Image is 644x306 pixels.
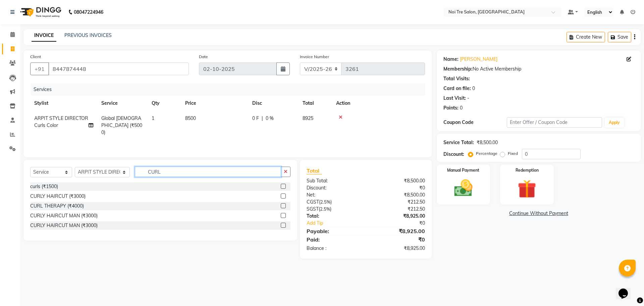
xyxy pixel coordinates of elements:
input: Search or Scan [135,167,281,177]
div: ( ) [302,206,366,213]
div: Services [31,83,430,96]
span: 8500 [185,115,196,121]
input: Enter Offer / Coupon Code [507,117,602,128]
div: Total: [302,213,366,220]
div: Balance : [302,245,366,252]
span: 0 % [266,115,274,122]
div: ₹8,500.00 [366,191,430,199]
a: PREVIOUS INVOICES [64,32,112,38]
div: Payable: [302,227,366,235]
div: ₹0 [376,220,430,227]
img: logo [17,3,63,21]
a: INVOICE [32,30,56,42]
label: Client [30,54,41,60]
button: Apply [605,118,624,128]
span: 8925 [303,115,313,121]
span: | [262,115,263,122]
label: Manual Payment [447,167,479,173]
label: Invoice Number [300,54,329,60]
div: CURLY HAIRCUT MAN (₹3000) [30,222,98,229]
img: _cash.svg [448,177,479,199]
div: CURL THERAPY (₹4000) [30,203,84,210]
div: ₹0 [366,235,430,244]
span: CGST [307,199,319,205]
div: ₹8,925.00 [366,245,430,252]
span: 2.5% [320,206,330,212]
button: +91 [30,62,49,75]
div: Service Total: [443,139,474,146]
span: SGST [307,206,319,212]
img: _gift.svg [512,177,542,201]
div: ₹8,925.00 [366,227,430,235]
div: ₹212.50 [366,206,430,213]
span: 2.5% [320,199,330,205]
div: ( ) [302,199,366,206]
div: Coupon Code [443,119,507,126]
label: Fixed [508,150,518,157]
div: 0 [460,104,463,112]
span: Total [307,167,322,174]
th: Qty [148,96,181,111]
input: Search by Name/Mobile/Email/Code [48,62,189,75]
div: Card on file: [443,85,471,92]
div: ₹8,925.00 [366,213,430,220]
a: Add Tip [302,220,376,227]
div: CURLY HAIRCUT MAN (₹3000) [30,212,98,219]
th: Action [332,96,425,111]
div: Total Visits: [443,75,470,82]
div: Sub Total: [302,177,366,184]
div: Paid: [302,235,366,244]
div: ₹8,500.00 [477,139,498,146]
th: Price [181,96,248,111]
div: ₹8,500.00 [366,177,430,184]
div: ₹212.50 [366,199,430,206]
span: 0 F [252,115,259,122]
div: Net: [302,191,366,199]
label: Redemption [516,167,539,173]
div: ₹0 [366,184,430,191]
th: Total [299,96,332,111]
div: Name: [443,56,459,63]
div: No Active Membership [443,65,634,73]
div: Membership: [443,65,473,73]
span: ARPIT STYLE DIRECTOR Curls Color [34,115,88,128]
span: 1 [152,115,154,121]
div: 0 [472,85,475,92]
div: curls (₹1500) [30,183,58,190]
div: CURLY HAIRCUT (₹3000) [30,193,86,200]
div: - [467,95,469,102]
span: Global [DEMOGRAPHIC_DATA] (₹5000) [101,115,142,135]
iframe: chat widget [616,279,637,299]
button: Create New [567,32,605,42]
div: Last Visit: [443,95,466,102]
a: Continue Without Payment [438,210,639,217]
a: [PERSON_NAME] [460,56,497,63]
div: Discount: [302,184,366,191]
th: Service [97,96,148,111]
b: 08047224946 [74,3,103,21]
div: Discount: [443,151,464,158]
th: Stylist [30,96,97,111]
div: Points: [443,104,459,112]
button: Save [608,32,631,42]
label: Percentage [476,150,497,157]
th: Disc [248,96,299,111]
label: Date [199,54,208,60]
